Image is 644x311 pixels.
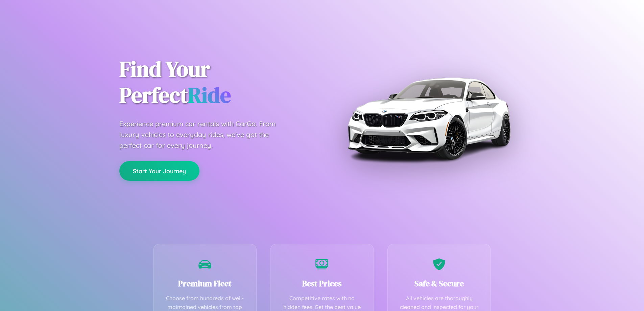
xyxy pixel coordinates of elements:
[281,278,363,289] h3: Best Prices
[119,118,288,151] p: Experience premium car rentals with CarGo. From luxury vehicles to everyday rides, we've got the ...
[119,56,312,108] h1: Find Your Perfect
[188,80,231,110] span: Ride
[119,161,199,181] button: Start Your Journey
[398,278,481,289] h3: Safe & Secure
[344,34,513,203] img: Premium BMW car rental vehicle
[164,278,246,289] h3: Premium Fleet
